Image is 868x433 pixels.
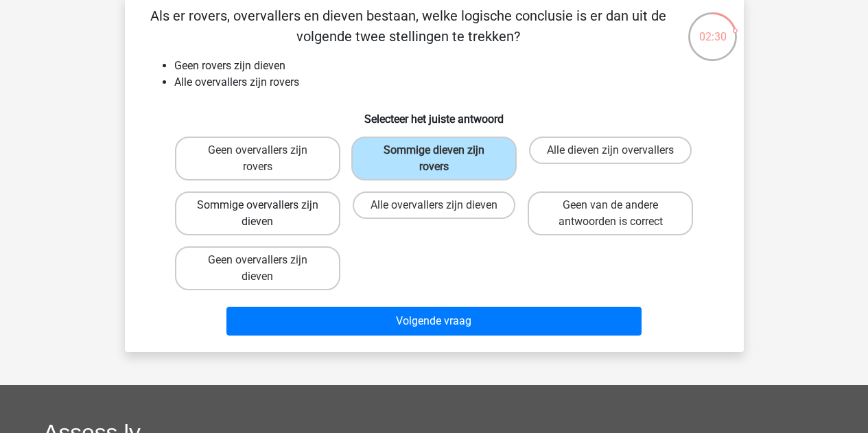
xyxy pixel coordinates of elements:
[529,137,692,164] label: Alle dieven zijn overvallers
[226,307,642,336] button: Volgende vraag
[174,74,722,91] li: Alle overvallers zijn rovers
[175,191,340,235] label: Sommige overvallers zijn dieven
[353,191,515,219] label: Alle overvallers zijn dieven
[175,246,340,290] label: Geen overvallers zijn dieven
[687,11,738,45] div: 02:30
[174,58,722,74] li: Geen rovers zijn dieven
[351,137,517,180] label: Sommige dieven zijn rovers
[175,137,340,180] label: Geen overvallers zijn rovers
[528,191,693,235] label: Geen van de andere antwoorden is correct
[147,5,670,47] p: Als er rovers, overvallers en dieven bestaan, welke logische conclusie is er dan uit de volgende ...
[147,102,722,126] h6: Selecteer het juiste antwoord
